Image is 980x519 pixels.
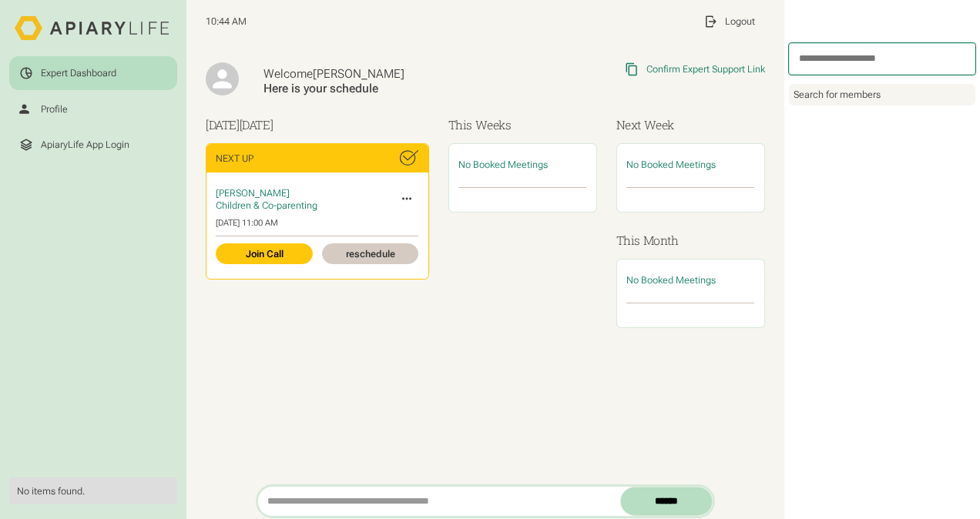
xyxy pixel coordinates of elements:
[216,218,418,229] div: [DATE] 11:00 AM
[694,5,765,38] a: Logout
[206,15,247,28] span: 10:44 AM
[41,139,129,151] div: ApiaryLife App Login
[313,67,404,81] span: [PERSON_NAME]
[9,56,176,89] a: Expert Dashboard
[216,152,253,165] div: Next Up
[240,117,274,132] span: [DATE]
[17,485,169,497] div: No items found.
[41,67,116,79] div: Expert Dashboard
[616,116,765,134] h3: Next Week
[216,199,317,211] span: Children & Co-parenting
[626,159,716,170] span: No Booked Meetings
[263,82,512,96] div: Here is your schedule
[725,15,755,28] div: Logout
[216,187,290,199] span: [PERSON_NAME]
[646,63,765,75] div: Confirm Expert Support Link
[616,232,765,249] h3: This Month
[263,67,512,82] div: Welcome
[9,92,176,126] a: Profile
[206,116,429,134] h3: [DATE]
[9,128,176,161] a: ApiaryLife App Login
[789,84,975,105] div: Search for members
[626,274,716,286] span: No Booked Meetings
[448,116,597,134] h3: This Weeks
[322,243,418,264] a: reschedule
[458,159,548,170] span: No Booked Meetings
[216,243,312,264] a: Join Call
[41,103,68,116] div: Profile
